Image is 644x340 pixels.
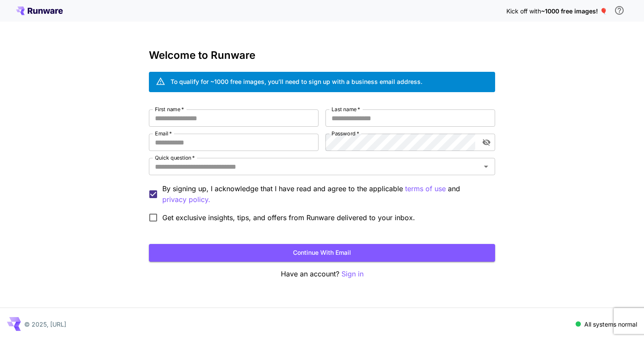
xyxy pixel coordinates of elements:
[149,49,495,61] h3: Welcome to Runware
[332,106,360,113] label: Last name
[480,160,492,173] button: Open
[541,7,607,15] span: ~1000 free images! 🎈
[162,194,210,205] p: privacy policy.
[611,2,628,19] button: In order to qualify for free credit, you need to sign up with a business email address and click ...
[479,135,494,150] button: toggle password visibility
[405,183,446,194] button: By signing up, I acknowledge that I have read and agree to the applicable and privacy policy.
[171,77,422,86] div: To qualify for ~1000 free images, you’ll need to sign up with a business email address.
[332,130,359,137] label: Password
[162,183,488,205] p: By signing up, I acknowledge that I have read and agree to the applicable and
[506,7,541,15] span: Kick off with
[162,194,210,205] button: By signing up, I acknowledge that I have read and agree to the applicable terms of use and
[405,183,446,194] p: terms of use
[155,106,184,113] label: First name
[341,269,364,279] button: Sign in
[149,244,495,262] button: Continue with email
[149,269,495,279] p: Have an account?
[155,130,172,137] label: Email
[155,154,195,161] label: Quick question
[584,320,637,329] p: All systems normal
[24,320,66,329] p: © 2025, [URL]
[162,212,415,223] span: Get exclusive insights, tips, and offers from Runware delivered to your inbox.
